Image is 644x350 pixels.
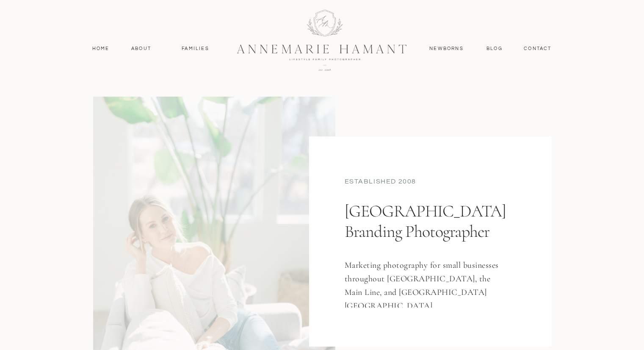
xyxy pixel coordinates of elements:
[129,45,154,53] a: About
[177,45,215,53] a: Families
[345,201,512,274] h1: [GEOGRAPHIC_DATA] Branding Photographer
[345,258,504,308] h3: Marketing photography for small businesses throughout [GEOGRAPHIC_DATA], the Main Line, and [GEOG...
[88,45,113,53] a: Home
[426,45,467,53] a: Newborns
[345,177,517,188] div: established 2008
[520,45,556,53] a: contact
[485,45,505,53] a: Blog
